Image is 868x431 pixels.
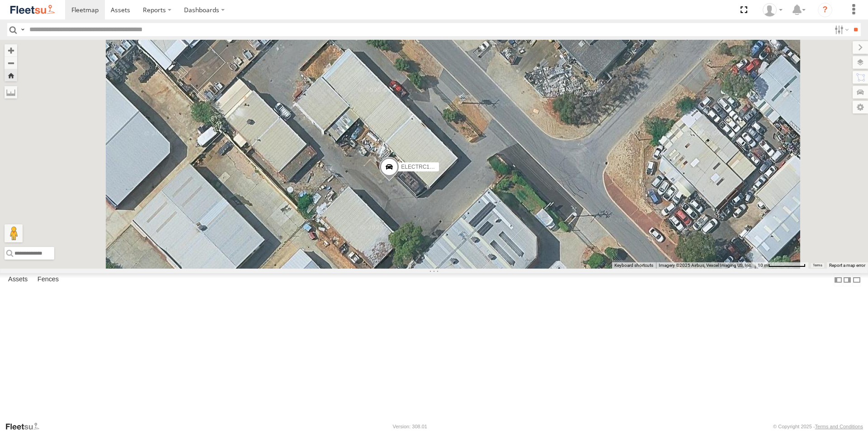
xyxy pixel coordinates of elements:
span: ELECTRC14 - Spare [401,164,452,170]
span: Imagery ©2025 Airbus, Vexcel Imaging US, Inc. [659,263,752,268]
a: Report a map error [829,263,865,268]
img: fleetsu-logo-horizontal.svg [9,4,56,16]
button: Drag Pegman onto the map to open Street View [5,224,23,242]
button: Zoom Home [5,69,17,81]
button: Keyboard shortcuts [614,262,653,269]
label: Map Settings [853,101,868,114]
a: Terms and Conditions [815,424,863,429]
button: Zoom out [5,57,17,69]
label: Search Filter Options [831,23,850,36]
a: Visit our Website [5,422,47,431]
button: Zoom in [5,44,17,57]
div: © Copyright 2025 - [773,424,863,429]
label: Hide Summary Table [852,273,861,286]
label: Measure [5,86,17,99]
button: Map Scale: 10 m per 79 pixels [755,262,808,269]
label: Assets [4,274,32,286]
div: Version: 308.01 [393,424,427,429]
span: 10 m [758,263,768,268]
label: Search Query [19,23,26,36]
i: ? [818,3,832,17]
a: Terms (opens in new tab) [813,263,822,267]
div: Wayne Betts [759,3,786,17]
label: Dock Summary Table to the Right [843,273,852,286]
label: Dock Summary Table to the Left [834,273,843,286]
label: Fences [33,274,63,286]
